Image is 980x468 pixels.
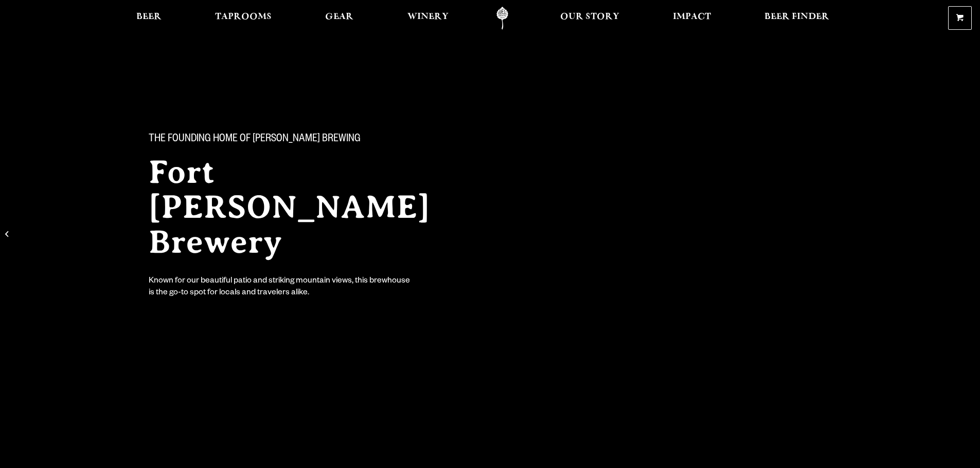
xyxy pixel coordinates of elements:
[215,13,272,21] span: Taprooms
[560,13,619,21] span: Our Story
[764,13,829,21] span: Beer Finder
[208,7,278,30] a: Taprooms
[130,7,168,30] a: Beer
[483,7,522,30] a: Odell Home
[666,7,718,30] a: Impact
[149,155,470,259] h2: Fort [PERSON_NAME] Brewery
[136,13,162,21] span: Beer
[401,7,455,30] a: Winery
[407,13,449,21] span: Winery
[554,7,626,30] a: Our Story
[318,7,360,30] a: Gear
[149,276,412,299] div: Known for our beautiful patio and striking mountain views, this brewhouse is the go-to spot for l...
[758,7,836,30] a: Beer Finder
[673,13,711,21] span: Impact
[149,133,361,146] span: The Founding Home of [PERSON_NAME] Brewing
[325,13,353,21] span: Gear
